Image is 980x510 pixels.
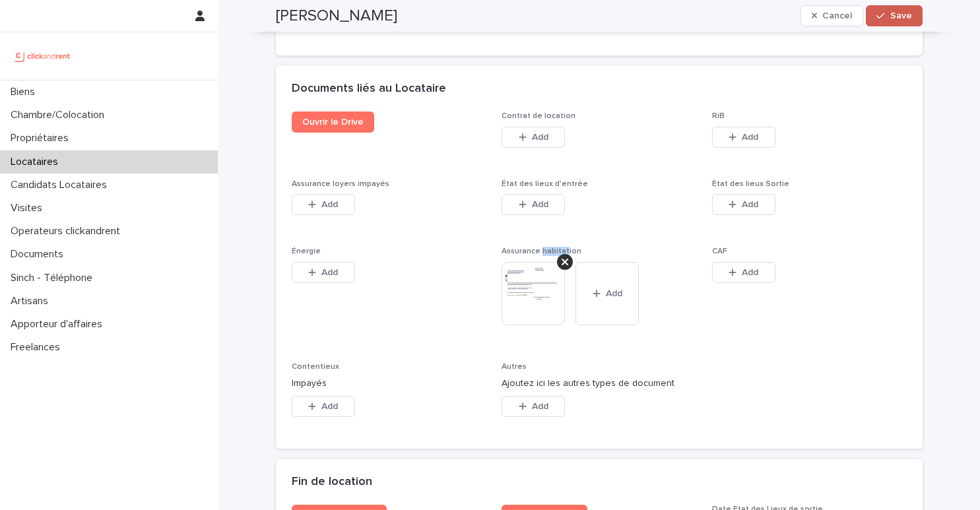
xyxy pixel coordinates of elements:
[302,117,364,127] span: Ouvrir le Drive
[321,402,338,411] span: Add
[532,402,548,411] span: Add
[712,112,725,120] span: RiB
[276,7,397,26] h2: [PERSON_NAME]
[502,247,581,255] span: Assurance habitation
[292,475,372,490] h2: Fin de location
[5,109,115,121] p: Chambre/Colocation
[822,11,852,20] span: Cancel
[5,295,59,307] p: Artisans
[292,180,389,188] span: Assurance loyers impayés
[5,341,71,354] p: Freelances
[292,194,355,215] button: Add
[5,272,103,284] p: Sinch - Téléphone
[292,396,355,417] button: Add
[575,262,639,325] button: Add
[5,179,117,191] p: Candidats Locataires
[532,133,548,142] span: Add
[292,363,339,371] span: Contentieux
[502,363,527,371] span: Autres
[5,202,53,214] p: Visites
[502,194,565,215] button: Add
[5,156,69,168] p: Locataires
[742,133,758,142] span: Add
[606,289,622,298] span: Add
[292,377,486,391] p: Impayés
[5,248,74,261] p: Documents
[800,5,864,26] button: Cancel
[742,200,758,209] span: Add
[5,132,79,144] p: Propriétaires
[321,200,338,209] span: Add
[502,377,696,391] p: Ajoutez ici les autres types de document
[292,82,446,96] h2: Documents liés au Locataire
[5,318,113,331] p: Apporteur d'affaires
[712,247,727,255] span: CAF
[890,11,912,20] span: Save
[502,112,575,120] span: Contrat de location
[712,194,775,215] button: Add
[321,268,338,277] span: Add
[502,127,565,148] button: Add
[712,262,775,283] button: Add
[712,127,775,148] button: Add
[712,180,789,188] span: État des lieux Sortie
[292,262,355,283] button: Add
[502,396,565,417] button: Add
[292,247,321,255] span: Énergie
[292,112,374,133] a: Ouvrir le Drive
[866,5,922,26] button: Save
[5,225,131,238] p: Operateurs clickandrent
[11,43,75,69] img: UCB0brd3T0yccxBKYDjQ
[532,200,548,209] span: Add
[502,180,588,188] span: État des lieux d'entrée
[742,268,758,277] span: Add
[5,86,46,98] p: Biens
